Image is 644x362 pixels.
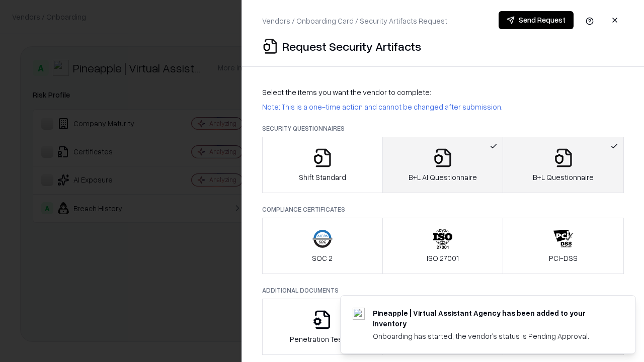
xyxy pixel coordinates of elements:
button: Penetration Testing [262,299,383,355]
img: trypineapple.com [353,308,365,320]
p: Select the items you want the vendor to complete: [262,87,624,98]
p: B+L AI Questionnaire [409,172,477,183]
p: B+L Questionnaire [533,172,594,183]
p: Request Security Artifacts [282,38,421,54]
button: B+L Questionnaire [503,137,624,193]
div: Pineapple | Virtual Assistant Agency has been added to your inventory [373,308,611,329]
button: PCI-DSS [503,218,624,274]
button: SOC 2 [262,218,383,274]
p: ISO 27001 [427,253,459,263]
p: Additional Documents [262,286,624,295]
button: Send Request [499,11,574,29]
div: Onboarding has started, the vendor's status is Pending Approval. [373,331,611,341]
p: Note: This is a one-time action and cannot be changed after submission. [262,102,624,112]
p: Compliance Certificates [262,205,624,214]
p: Vendors / Onboarding Card / Security Artifacts Request [262,16,447,26]
button: B+L AI Questionnaire [382,137,504,193]
button: Shift Standard [262,137,383,193]
p: Security Questionnaires [262,124,624,133]
button: ISO 27001 [382,218,504,274]
p: SOC 2 [312,253,333,263]
p: Penetration Testing [290,334,355,344]
p: Shift Standard [299,172,346,183]
p: PCI-DSS [549,253,578,263]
